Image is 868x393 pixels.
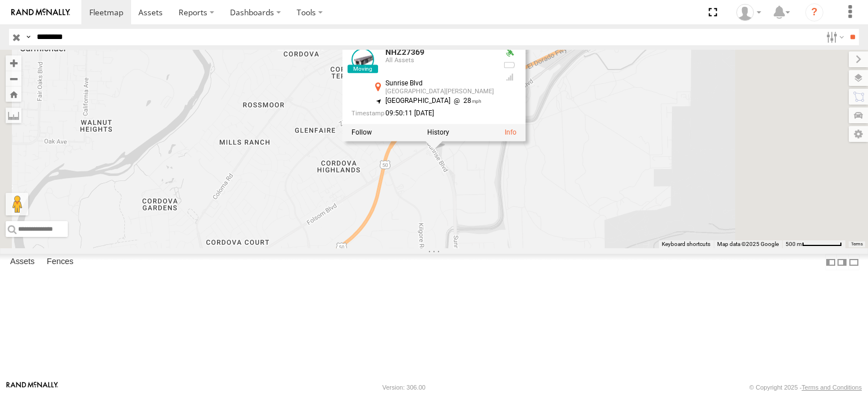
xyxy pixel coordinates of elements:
[6,107,21,123] label: Measure
[825,254,836,270] label: Dock Summary Table to the Left
[5,254,40,270] label: Assets
[6,55,21,71] button: Zoom in
[785,241,802,247] span: 500 m
[450,97,481,105] span: 28
[351,48,374,71] a: View Asset Details
[385,97,450,105] span: [GEOGRAPHIC_DATA]
[851,242,863,247] a: Terms (opens in new tab)
[385,80,494,87] div: Sunrise Blvd
[351,128,372,136] label: Realtime tracking of Asset
[849,126,868,142] label: Map Settings
[836,254,848,270] label: Dock Summary Table to the Right
[805,3,823,21] i: ?
[385,47,424,57] a: NHZ27369
[385,57,494,64] div: All Assets
[662,240,710,248] button: Keyboard shortcuts
[503,72,517,81] div: Last Event GSM Signal Strength
[383,384,426,391] div: Version: 306.00
[24,29,33,45] label: Search Query
[505,128,517,136] a: View Asset Details
[41,254,79,270] label: Fences
[822,29,846,45] label: Search Filter Options
[6,71,21,87] button: Zoom out
[503,48,517,57] div: Valid GPS Fix
[802,384,862,391] a: Terms and Conditions
[717,241,779,247] span: Map data ©2025 Google
[351,110,494,117] div: Date/time of location update
[749,384,862,391] div: © Copyright 2025 -
[6,87,21,102] button: Zoom Home
[848,254,860,270] label: Hide Summary Table
[11,8,70,16] img: rand-logo.svg
[385,88,494,95] div: [GEOGRAPHIC_DATA][PERSON_NAME]
[503,61,517,70] div: No battery health information received from this device.
[782,240,845,248] button: Map Scale: 500 m per 67 pixels
[6,193,28,215] button: Drag Pegman onto the map to open Street View
[732,4,765,21] div: Zulema McIntosch
[6,382,58,393] a: Visit our Website
[427,128,449,136] label: View Asset History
